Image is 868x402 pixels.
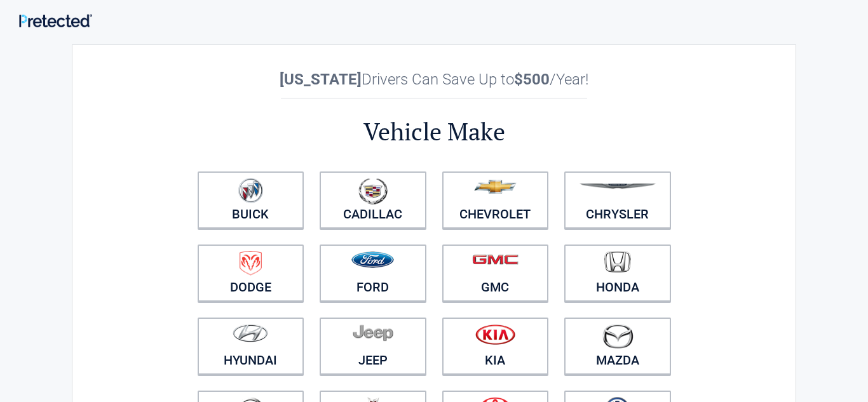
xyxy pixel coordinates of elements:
b: [US_STATE] [280,70,362,88]
img: cadillac [358,178,388,204]
img: kia [475,324,515,345]
a: Cadillac [320,171,426,229]
img: Main Logo [19,14,92,27]
a: Chrysler [564,171,671,229]
a: Chevrolet [442,171,549,229]
a: Mazda [564,318,671,375]
a: Ford [320,245,426,302]
img: mazda [602,324,634,349]
a: Jeep [320,318,426,375]
img: chrysler [579,184,656,189]
img: ford [351,251,394,268]
img: dodge [240,251,262,276]
img: honda [604,251,631,273]
img: hyundai [233,324,268,342]
a: Hyundai [198,318,304,375]
img: buick [238,178,263,203]
img: chevrolet [474,180,517,194]
a: Buick [198,171,304,229]
h2: Vehicle Make [189,116,679,148]
h2: Drivers Can Save Up to /Year [189,70,679,88]
a: GMC [442,245,549,302]
a: Kia [442,318,549,375]
a: Honda [564,245,671,302]
b: $500 [514,70,550,88]
img: jeep [353,324,393,342]
img: gmc [472,254,519,265]
a: Dodge [198,245,304,302]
